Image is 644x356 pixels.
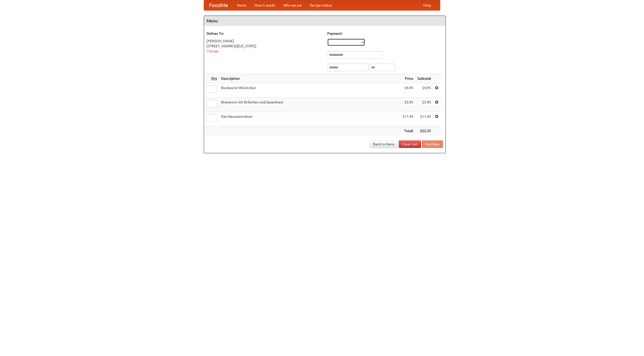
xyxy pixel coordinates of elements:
[219,74,400,83] th: Description
[370,140,398,148] a: Back to Menu
[207,49,219,53] a: Change
[400,126,415,136] th: Total:
[399,140,421,148] a: Clear Cart
[400,112,415,126] td: $11.45
[415,98,433,112] td: $5.95
[415,112,433,126] td: $11.45
[204,74,219,83] th: Qty
[207,31,322,36] h5: Deliver To:
[400,98,415,112] td: $5.95
[204,16,446,26] h4: Menu
[279,0,306,10] a: Who we are
[251,0,279,10] a: How it works
[400,83,415,98] td: $4.95
[204,0,233,10] a: FoodMe
[415,74,433,83] th: Subtotal
[233,0,251,10] a: Home
[422,140,443,148] button: Purchase
[219,83,400,98] td: Bockwurst Würstchen
[219,98,400,112] td: Bratwurst mit Brötchen und Sauerkraut
[207,38,322,44] div: [PERSON_NAME]
[327,31,443,36] h5: Payment:
[219,112,400,126] td: Das Hausmannskost
[400,74,415,83] th: Price
[207,44,322,49] div: [STREET_ADDRESS][US_STATE]
[415,83,433,98] td: $4.95
[306,0,336,10] a: Recipe videos
[415,126,433,136] th: $22.35
[419,0,435,10] a: Help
